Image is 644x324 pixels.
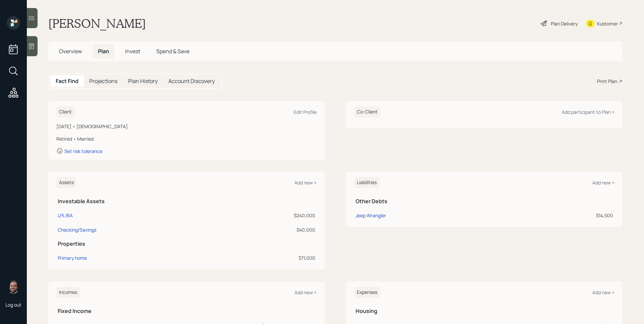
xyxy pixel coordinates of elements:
[592,289,614,296] div: Add new +
[98,48,109,55] span: Plan
[222,226,315,233] div: $40,000
[597,20,618,27] div: Kustomer
[58,254,87,261] div: Primary home
[551,20,578,27] div: Plan Delivery
[64,148,102,154] div: Set risk tolerance
[356,212,386,219] div: Jeep Wrangler
[7,280,20,294] img: james-distasi-headshot.png
[56,177,76,188] h6: Assets
[56,287,80,298] h6: Incomes
[562,109,614,115] div: Add participant to Plan +
[354,106,380,117] h6: Co-Client
[56,135,317,142] div: Retired • Married
[356,308,613,314] h5: Housing
[354,177,379,188] h6: Liabilities
[168,78,215,84] h5: Account Discovery
[56,78,78,84] h5: Fact Find
[58,308,315,314] h5: Fixed Income
[156,48,190,55] span: Spend & Save
[222,254,315,261] div: $71,000
[294,109,317,115] div: Edit Profile
[48,16,146,31] h1: [PERSON_NAME]
[56,106,74,117] h6: Client
[125,48,140,55] span: Invest
[128,78,158,84] h5: Plan History
[354,287,380,298] h6: Expenses
[222,212,315,219] div: $240,000
[56,123,317,130] div: [DATE] • [DEMOGRAPHIC_DATA]
[294,289,317,296] div: Add new +
[89,78,117,84] h5: Projections
[58,198,315,205] h5: Investable Assets
[519,212,613,219] div: $14,500
[356,198,613,205] h5: Other Debts
[597,78,617,85] div: Print Plan
[59,48,82,55] span: Overview
[5,302,21,308] div: Log out
[58,212,73,219] div: LPL IRA
[58,241,315,247] h5: Properties
[592,179,614,186] div: Add new +
[294,179,317,186] div: Add new +
[58,226,96,233] div: Checking/Savings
